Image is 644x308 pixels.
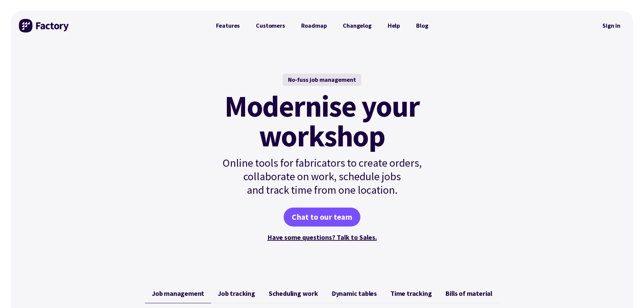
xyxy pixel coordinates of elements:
nav: Secondary Navigation [598,18,625,33]
p: Online tools for fabricators to create orders, collaborate on work, schedule jobs and track time ... [208,156,436,197]
a: Customers [248,19,293,32]
a: Features [208,19,248,32]
span: Job management [152,289,204,298]
span: Bills of material [445,289,492,298]
mark: Modernise your workshop [224,91,420,151]
a: Changelog [335,19,379,32]
span: Time tracking [390,289,432,298]
span: Scheduling work [269,289,318,298]
img: Factory [19,19,70,32]
a: Help [380,19,408,32]
a: Blog [408,19,436,32]
a: Roadmap [293,19,335,32]
a: Have some questions? Talk to Sales. [267,233,377,241]
a: Sign in [598,18,625,33]
span: Dynamic tables [332,289,377,298]
a: Chat to our team [284,208,360,227]
span: Job tracking [218,289,255,298]
div: No-fuss job management [283,74,361,86]
nav: Primary Navigation [208,19,436,32]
